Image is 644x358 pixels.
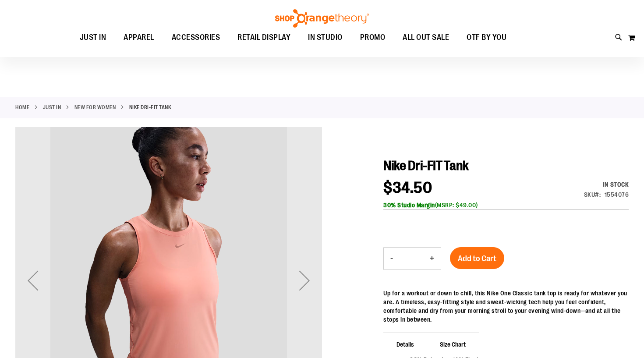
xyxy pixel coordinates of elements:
div: In stock [584,180,629,189]
button: Decrease product quantity [384,248,400,269]
button: Add to Cart [450,247,504,269]
a: JUST IN [43,103,61,111]
strong: Nike Dri-FIT Tank [129,103,171,111]
a: Home [15,103,29,111]
a: New for Women [74,103,116,111]
span: Nike Dri-FIT Tank [383,158,469,173]
div: Availability [584,180,629,189]
span: JUST IN [80,28,106,47]
img: Shop Orangetheory [274,9,370,28]
span: Details [383,333,427,355]
div: (MSRP: $49.00) [383,201,629,209]
input: Product quantity [400,248,423,269]
span: Add to Cart [458,254,496,263]
span: IN STUDIO [308,28,343,47]
span: APPAREL [124,28,154,47]
span: ACCESSORIES [172,28,220,47]
div: 1554076 [605,190,629,199]
span: RETAIL DISPLAY [237,28,290,47]
span: ALL OUT SALE [403,28,449,47]
span: $34.50 [383,179,432,197]
span: PROMO [360,28,386,47]
strong: SKU [584,191,601,198]
button: Increase product quantity [423,248,441,269]
span: OTF BY YOU [467,28,506,47]
b: 30% Studio Margin [383,202,435,209]
span: Size Chart [427,333,479,355]
div: Up for a workout or down to chill, this Nike One Classic tank top is ready for whatever you are. ... [383,289,629,324]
